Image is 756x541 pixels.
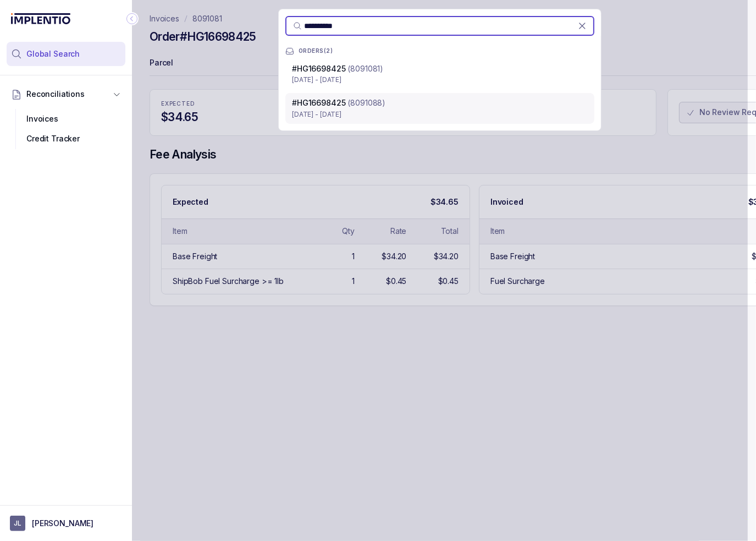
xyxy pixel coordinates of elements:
span: HG16698425 [297,98,346,107]
p: [DATE] - [DATE] [292,74,588,85]
span: User initials [10,516,25,531]
button: Reconciliations [7,82,125,106]
div: Reconciliations [7,107,125,151]
button: User initials[PERSON_NAME] [10,516,122,531]
p: (8091081) [347,63,383,74]
span: # [292,98,345,107]
span: # [292,64,345,73]
span: Global Search [26,48,80,59]
p: ORDERS ( 2 ) [299,48,333,54]
p: (8091088) [347,97,385,108]
div: Collapse Icon [125,12,139,25]
p: [DATE] - [DATE] [292,109,588,120]
p: [PERSON_NAME] [32,518,93,529]
span: HG16698425 [297,64,346,73]
div: Invoices [15,109,117,129]
div: Credit Tracker [15,129,117,149]
span: Reconciliations [26,89,85,100]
